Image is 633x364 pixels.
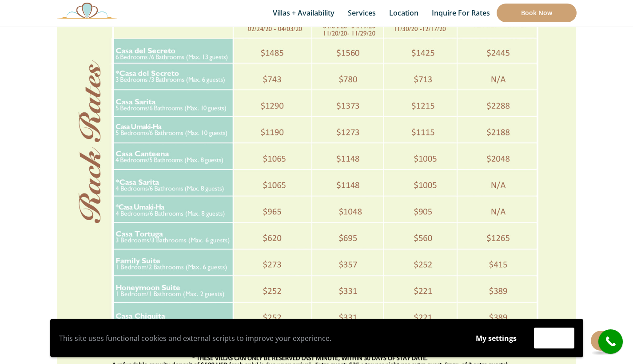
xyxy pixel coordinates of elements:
a: Book Now [497,4,577,22]
a: call [598,329,623,354]
i: call [601,332,621,352]
button: Accept [534,328,574,348]
p: This site uses functional cookies and external scripts to improve your experience. [59,332,458,345]
img: Awesome Logo [57,2,117,19]
button: My settings [467,328,525,348]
